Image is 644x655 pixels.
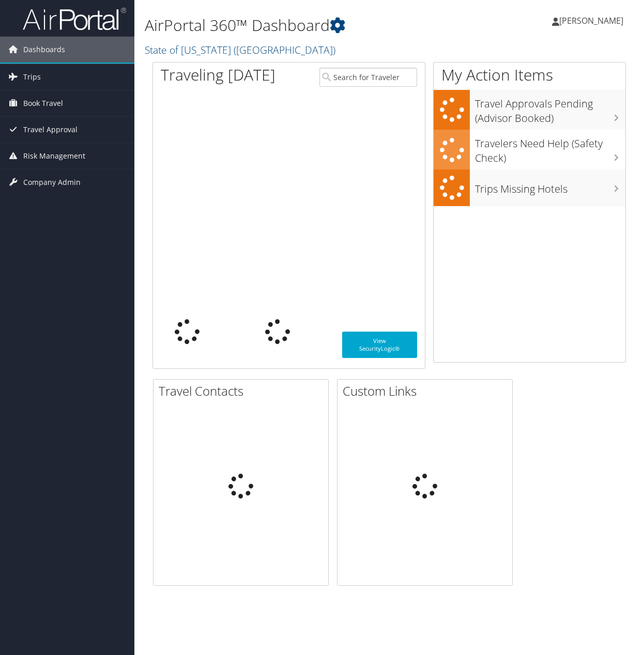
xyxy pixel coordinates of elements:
h1: AirPortal 360™ Dashboard [145,14,471,36]
h2: Travel Contacts [159,382,328,400]
a: Travelers Need Help (Safety Check) [434,130,625,169]
h2: Custom Links [343,382,512,400]
img: airportal-logo.png [23,7,126,31]
a: [PERSON_NAME] [552,5,634,36]
input: Search for Traveler [319,68,417,87]
a: Trips Missing Hotels [434,169,625,206]
span: Travel Approval [23,117,78,143]
span: Trips [23,64,41,90]
h1: Traveling [DATE] [161,64,275,86]
span: Risk Management [23,143,85,169]
span: Dashboards [23,37,65,63]
span: Book Travel [23,90,63,116]
a: View SecurityLogic® [342,332,417,358]
h3: Trips Missing Hotels [475,177,625,196]
a: Travel Approvals Pending (Advisor Booked) [434,90,625,130]
span: Company Admin [23,169,81,195]
span: [PERSON_NAME] [559,15,623,26]
a: State of [US_STATE] ([GEOGRAPHIC_DATA]) [145,43,338,57]
h3: Travel Approvals Pending (Advisor Booked) [475,91,625,126]
h1: My Action Items [434,64,625,86]
h3: Travelers Need Help (Safety Check) [475,131,625,165]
